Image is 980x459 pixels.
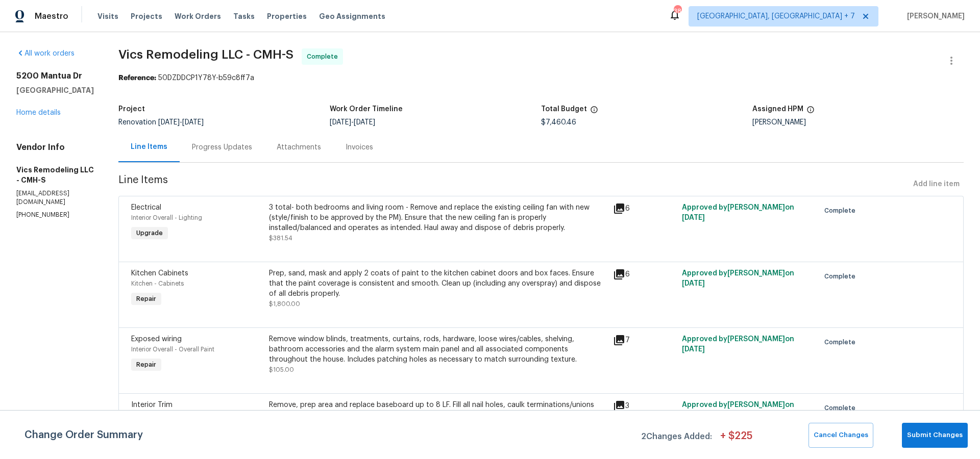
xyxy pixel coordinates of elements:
[158,119,204,126] span: -
[118,73,964,83] div: 50DZDDCP1Y78Y-b59c8ff7a
[902,423,968,448] button: Submit Changes
[16,142,94,152] h4: Vendor Info
[682,270,794,287] span: Approved by [PERSON_NAME] on
[16,211,94,219] p: [PHONE_NUMBER]
[277,142,321,152] div: Attachments
[267,11,307,21] span: Properties
[118,74,156,82] b: Reference:
[158,119,180,126] span: [DATE]
[354,119,375,126] span: [DATE]
[131,142,167,152] div: Line Items
[97,11,118,21] span: Visits
[824,337,860,347] span: Complete
[808,423,873,448] button: Cancel Changes
[269,235,292,241] span: $381.54
[16,71,94,81] h2: 5200 Mantua Dr
[132,228,167,238] span: Upgrade
[613,268,676,280] div: 6
[682,214,705,221] span: [DATE]
[641,427,712,448] span: 2 Changes Added:
[131,336,182,343] span: Exposed wiring
[824,206,860,216] span: Complete
[269,202,607,233] div: 3 total- both bedrooms and living room - Remove and replace the existing ceiling fan with new (st...
[192,142,252,152] div: Progress Updates
[319,11,385,21] span: Geo Assignments
[132,294,160,304] span: Repair
[269,301,300,307] span: $1,800.00
[118,106,145,113] h5: Project
[903,11,965,21] span: [PERSON_NAME]
[613,400,676,412] div: 3
[24,423,143,448] span: Change Order Summary
[682,401,794,419] span: Approved by [PERSON_NAME] on
[269,367,294,373] span: $105.00
[330,119,351,126] span: [DATE]
[590,106,598,119] span: The total cost of line items that have been proposed by Opendoor. This sum includes line items th...
[131,11,162,21] span: Projects
[182,119,204,126] span: [DATE]
[682,204,794,221] span: Approved by [PERSON_NAME] on
[613,202,676,215] div: 6
[814,429,868,441] span: Cancel Changes
[541,119,576,126] span: $7,460.46
[806,106,815,119] span: The hpm assigned to this work order.
[131,270,188,277] span: Kitchen Cabinets
[346,142,373,152] div: Invoices
[16,85,94,95] h5: [GEOGRAPHIC_DATA]
[175,11,221,21] span: Work Orders
[824,271,860,282] span: Complete
[752,106,803,113] h5: Assigned HPM
[682,336,794,353] span: Approved by [PERSON_NAME] on
[269,400,607,420] div: Remove, prep area and replace baseboard up to 8 LF. Fill all nail holes, caulk terminations/union...
[682,346,705,353] span: [DATE]
[674,6,681,16] div: 38
[824,403,860,413] span: Complete
[697,11,855,21] span: [GEOGRAPHIC_DATA], [GEOGRAPHIC_DATA] + 7
[907,429,963,441] span: Submit Changes
[131,215,202,221] span: Interior Overall - Lighting
[35,11,68,21] span: Maestro
[131,204,161,211] span: Electrical
[682,280,705,287] span: [DATE]
[118,175,909,194] span: Line Items
[307,52,342,62] span: Complete
[613,334,676,346] div: 7
[132,360,160,370] span: Repair
[720,431,752,448] span: + $ 225
[330,119,375,126] span: -
[131,280,184,287] span: Kitchen - Cabinets
[269,268,607,299] div: Prep, sand, mask and apply 2 coats of paint to the kitchen cabinet doors and box faces. Ensure th...
[16,109,61,116] a: Home details
[330,106,403,113] h5: Work Order Timeline
[541,106,587,113] h5: Total Budget
[131,401,173,409] span: Interior Trim
[118,48,293,61] span: Vics Remodeling LLC - CMH-S
[131,346,214,352] span: Interior Overall - Overall Paint
[16,165,94,185] h5: Vics Remodeling LLC - CMH-S
[233,13,255,20] span: Tasks
[752,119,964,126] div: [PERSON_NAME]
[118,119,204,126] span: Renovation
[16,189,94,207] p: [EMAIL_ADDRESS][DOMAIN_NAME]
[269,334,607,365] div: Remove window blinds, treatments, curtains, rods, hardware, loose wires/cables, shelving, bathroo...
[16,50,75,57] a: All work orders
